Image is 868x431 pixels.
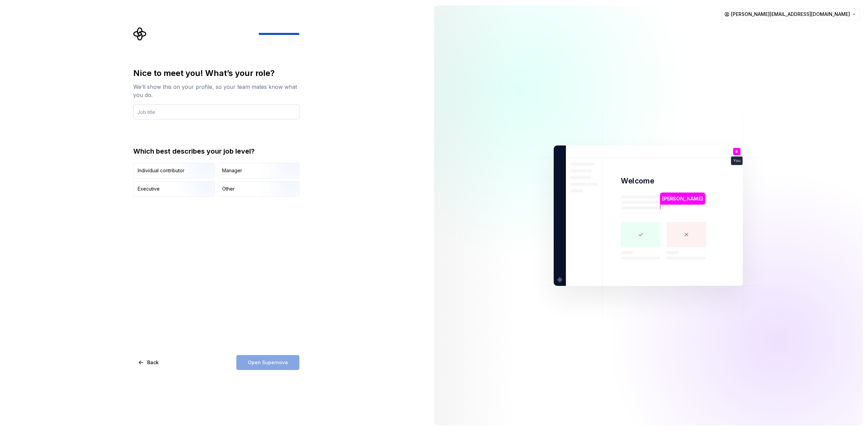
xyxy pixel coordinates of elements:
div: Individual contributor [138,167,184,174]
button: [PERSON_NAME][EMAIL_ADDRESS][DOMAIN_NAME] [721,8,860,20]
p: [PERSON_NAME] [662,195,703,202]
svg: Supernova Logo [133,27,147,41]
input: Job title [133,104,299,119]
div: Executive [138,185,160,192]
p: Welcome [621,176,654,186]
p: You [733,159,740,162]
span: Back [147,359,159,366]
div: Nice to meet you! What’s your role? [133,68,299,79]
div: Other [222,185,235,192]
button: Back [133,355,164,370]
p: B [735,150,738,153]
div: We’ll show this on your profile, so your team mates know what you do. [133,83,299,99]
div: Manager [222,167,242,174]
div: Which best describes your job level? [133,146,299,156]
span: [PERSON_NAME][EMAIL_ADDRESS][DOMAIN_NAME] [731,11,850,18]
